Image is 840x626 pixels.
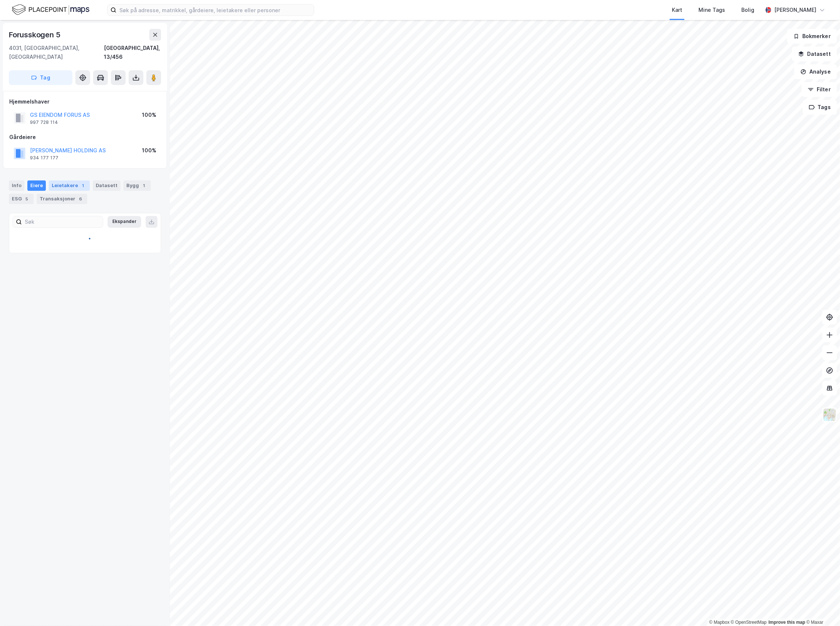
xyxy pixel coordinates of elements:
[709,620,730,625] a: Mapbox
[104,44,161,61] div: [GEOGRAPHIC_DATA], 13/456
[79,182,87,189] div: 1
[30,119,58,125] div: 997 728 114
[9,44,104,61] div: 4031, [GEOGRAPHIC_DATA], [GEOGRAPHIC_DATA]
[9,133,161,142] div: Gårdeiere
[823,408,837,422] img: Z
[37,194,87,204] div: Transaksjoner
[769,620,805,625] a: Improve this map
[741,6,754,14] div: Bolig
[9,194,34,204] div: ESG
[803,591,840,626] iframe: Chat Widget
[49,180,90,191] div: Leietakere
[108,216,141,228] button: Ekspander
[93,180,120,191] div: Datasett
[140,182,148,189] div: 1
[9,70,72,85] button: Tag
[12,3,89,16] img: logo.f888ab2527a4732fd821a326f86c7f29.svg
[792,47,837,61] button: Datasett
[142,111,156,119] div: 100%
[803,591,840,626] div: Kontrollprogram for chat
[731,620,767,625] a: OpenStreetMap
[9,97,161,106] div: Hjemmelshaver
[116,4,314,16] input: Søk på adresse, matrikkel, gårdeiere, leietakere eller personer
[123,180,151,191] div: Bygg
[27,180,46,191] div: Eiere
[787,29,837,44] button: Bokmerker
[23,195,31,203] div: 5
[802,82,837,97] button: Filter
[9,29,62,41] div: Forusskogen 5
[774,6,816,14] div: [PERSON_NAME]
[142,146,156,155] div: 100%
[22,216,103,227] input: Søk
[77,195,84,203] div: 6
[672,6,682,14] div: Kart
[30,155,58,161] div: 934 177 177
[803,100,837,115] button: Tags
[9,180,24,191] div: Info
[79,232,91,244] img: spinner.a6d8c91a73a9ac5275cf975e30b51cfb.svg
[794,64,837,79] button: Analyse
[698,6,725,14] div: Mine Tags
